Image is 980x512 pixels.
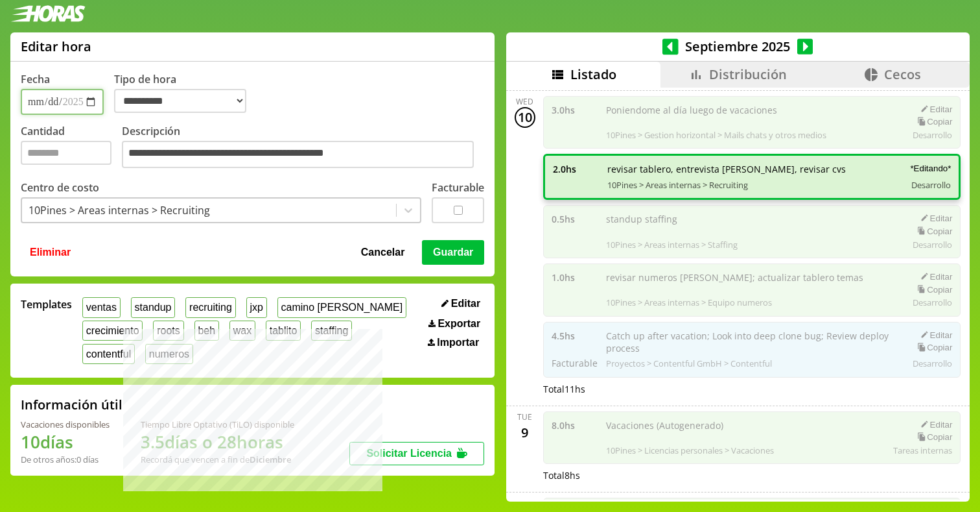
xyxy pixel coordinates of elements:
button: Eliminar [26,240,75,265]
div: De otros años: 0 días [21,454,110,465]
span: Listado [570,66,616,83]
label: Cantidad [21,124,122,171]
div: Wed [516,96,533,107]
span: Solicitar Licencia [366,448,452,459]
h2: Información útil [21,396,122,413]
div: Total 8 hs [543,469,961,482]
button: tablito [266,321,301,341]
button: Guardar [422,240,484,265]
button: Exportar [425,317,484,330]
button: roots [153,321,183,341]
button: wax [229,321,255,341]
span: Importar [437,337,479,348]
label: Facturable [432,180,484,195]
span: Distribución [709,66,787,83]
div: scrollable content [506,88,970,500]
button: numeros [145,344,193,364]
h1: Editar hora [21,38,91,55]
div: 10Pines > Areas internas > Recruiting [29,203,210,217]
b: Diciembre [250,454,291,465]
h1: 3.5 días o 28 horas [141,430,294,454]
button: beh [194,321,219,341]
label: Descripción [122,124,484,171]
input: Cantidad [21,141,111,165]
label: Fecha [21,72,50,86]
span: Editar [451,298,480,310]
button: recruiting [185,297,235,317]
button: staffing [311,321,352,341]
button: ventas [82,297,121,317]
span: Septiembre 2025 [679,38,797,55]
span: Cecos [884,66,921,83]
button: Editar [437,297,484,310]
label: Tipo de hora [114,72,257,115]
button: jxp [246,297,267,317]
div: Total 11 hs [543,383,961,395]
div: Vacaciones disponibles [21,419,110,430]
button: Cancelar [357,240,409,265]
div: 9 [515,422,535,443]
h1: 10 días [21,430,110,454]
button: contentful [82,344,135,364]
button: camino [PERSON_NAME] [277,297,406,317]
span: Templates [21,297,72,311]
div: 10 [515,107,535,128]
label: Centro de costo [21,180,99,195]
div: Recordá que vencen a fin de [141,454,294,465]
img: logotipo [10,5,86,22]
select: Tipo de hora [114,89,246,113]
button: Solicitar Licencia [349,442,484,465]
span: Exportar [437,318,480,330]
div: Tue [517,411,532,422]
div: Tiempo Libre Optativo (TiLO) disponible [141,419,294,430]
button: crecimiento [82,321,143,341]
div: Mon [515,498,534,509]
button: standup [131,297,176,317]
textarea: Descripción [122,141,474,168]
